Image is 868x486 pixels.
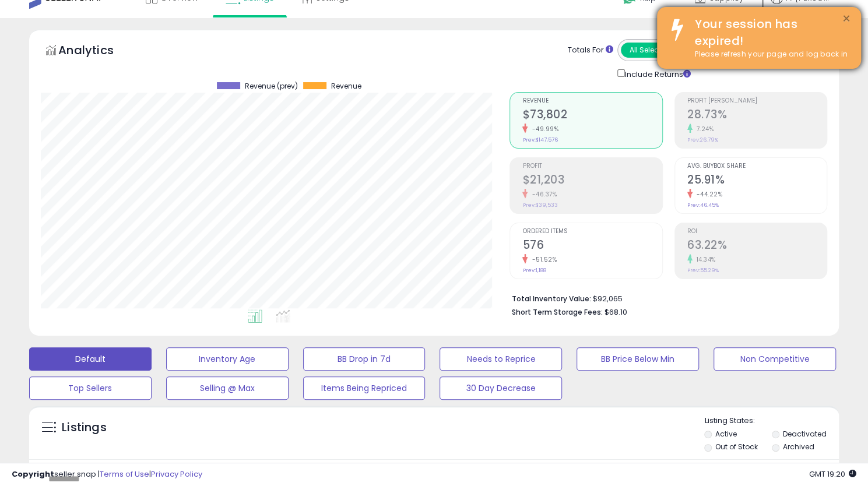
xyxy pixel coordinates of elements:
[166,376,289,400] button: Selling @ Max
[12,469,54,480] strong: Copyright
[12,469,202,480] div: seller snap | |
[511,291,818,305] li: $92,065
[783,442,814,452] label: Archived
[687,238,827,254] h2: 63.22%
[522,202,557,209] small: Prev: $39,533
[528,255,557,264] small: -51.52%
[166,347,289,371] button: Inventory Age
[687,267,719,274] small: Prev: 55.29%
[693,190,723,199] small: -44.22%
[686,49,852,60] div: Please refresh your page and log back in
[687,202,719,209] small: Prev: 46.45%
[440,347,562,371] button: Needs to Reprice
[331,82,361,90] span: Revenue
[522,173,662,189] h2: $21,203
[511,307,602,317] b: Short Term Storage Fees:
[704,415,839,427] p: Listing States:
[687,228,827,235] span: ROI
[687,173,827,189] h2: 25.91%
[151,469,202,480] a: Privacy Policy
[244,82,297,90] span: Revenue (prev)
[303,376,426,400] button: Items Being Repriced
[809,469,856,480] span: 2025-08-12 19:20 GMT
[29,376,152,400] button: Top Sellers
[29,347,152,371] button: Default
[62,420,107,436] h5: Listings
[511,294,591,304] b: Total Inventory Value:
[577,347,699,371] button: BB Price Below Min
[522,136,557,143] small: Prev: $147,576
[522,98,662,104] span: Revenue
[568,45,613,56] div: Totals For
[58,42,136,61] h5: Analytics
[687,136,718,143] small: Prev: 26.79%
[528,125,558,133] small: -49.99%
[715,442,758,452] label: Out of Stock
[604,307,627,318] span: $68.10
[686,16,852,49] div: Your session has expired!
[687,163,827,170] span: Avg. Buybox Share
[303,347,426,371] button: BB Drop in 7d
[522,238,662,254] h2: 576
[693,125,714,133] small: 7.24%
[783,429,827,439] label: Deactivated
[522,228,662,235] span: Ordered Items
[522,163,662,170] span: Profit
[528,190,557,199] small: -46.37%
[714,347,836,371] button: Non Competitive
[715,429,737,439] label: Active
[522,108,662,124] h2: $73,802
[693,255,716,264] small: 14.34%
[621,43,708,58] button: All Selected Listings
[440,376,562,400] button: 30 Day Decrease
[687,98,827,104] span: Profit [PERSON_NAME]
[687,108,827,124] h2: 28.73%
[842,12,851,26] button: ×
[522,267,546,274] small: Prev: 1,188
[609,67,705,80] div: Include Returns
